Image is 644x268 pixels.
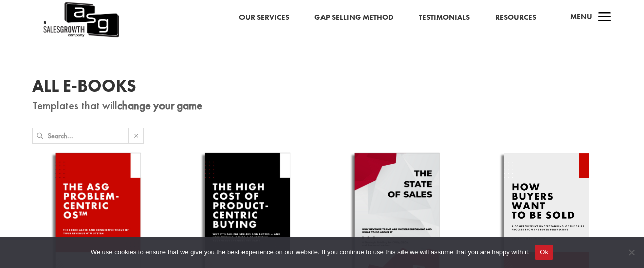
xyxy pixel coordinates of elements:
[91,247,530,257] span: We use cookies to ensure that we give you the best experience on our website. If you continue to ...
[626,247,636,257] span: No
[117,98,202,113] strong: change your game
[570,12,592,22] span: Menu
[48,128,128,143] input: Search...
[595,8,615,28] span: a
[314,11,393,24] a: Gap Selling Method
[32,77,612,100] h1: All E-Books
[239,11,289,24] a: Our Services
[419,11,470,24] a: Testimonials
[535,245,553,260] button: Ok
[495,11,536,24] a: Resources
[32,100,612,112] p: Templates that will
